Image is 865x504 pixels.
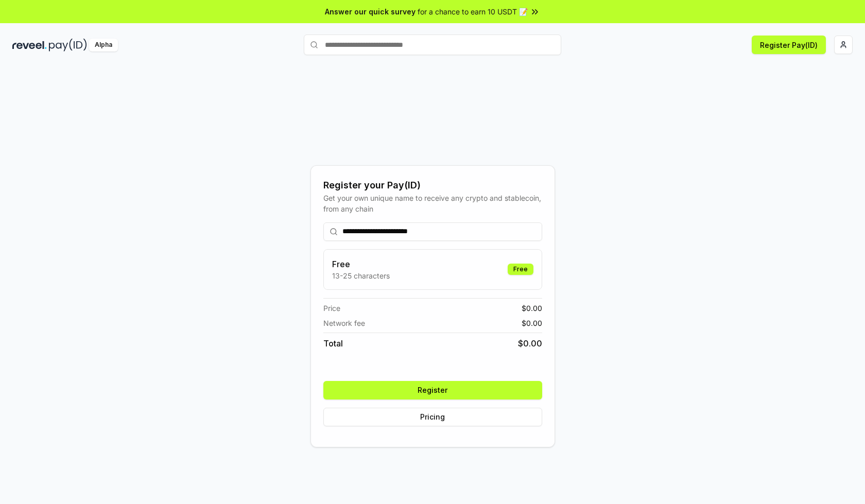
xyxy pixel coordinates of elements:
span: Price [323,303,340,314]
img: reveel_dark [12,39,47,51]
button: Pricing [323,408,542,426]
p: 13-25 characters [332,270,390,281]
button: Register Pay(ID) [752,36,826,54]
span: Total [323,337,343,350]
div: Register your Pay(ID) [323,178,542,193]
span: $ 0.00 [518,337,542,350]
div: Free [508,264,533,275]
span: Network fee [323,318,365,328]
span: for a chance to earn 10 USDT 📝 [418,6,528,17]
span: $ 0.00 [522,318,542,328]
div: Alpha [89,39,118,51]
div: Get your own unique name to receive any crypto and stablecoin, from any chain [323,193,542,214]
span: Answer our quick survey [325,6,416,17]
img: pay_id [49,39,87,51]
button: Register [323,381,542,399]
span: $ 0.00 [522,303,542,314]
h3: Free [332,258,390,270]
